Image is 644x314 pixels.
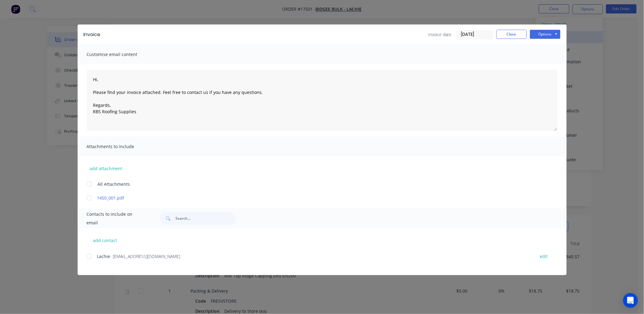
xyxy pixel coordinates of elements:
[530,30,561,39] button: Options
[429,31,452,38] span: Invoice date
[98,181,130,187] span: All Attachments
[87,236,123,245] button: add contact
[97,253,110,259] span: Lachie
[87,50,154,59] span: Customise email content
[623,293,638,308] div: Open Intercom Messenger
[84,31,101,38] div: Invoice
[175,212,236,225] input: Search...
[87,210,145,227] span: Contacts to include on email
[87,70,558,131] textarea: Hi, Please find your invoice attached. Feel free to contact us if you have any questions. Regards...
[536,252,552,260] button: edit
[87,142,154,151] span: Attachments to include
[87,164,126,173] button: add attachment
[97,195,529,201] a: 1450_001.pdf
[110,253,180,259] span: - [EMAIL_ADDRESS][DOMAIN_NAME]
[496,30,527,39] button: Close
